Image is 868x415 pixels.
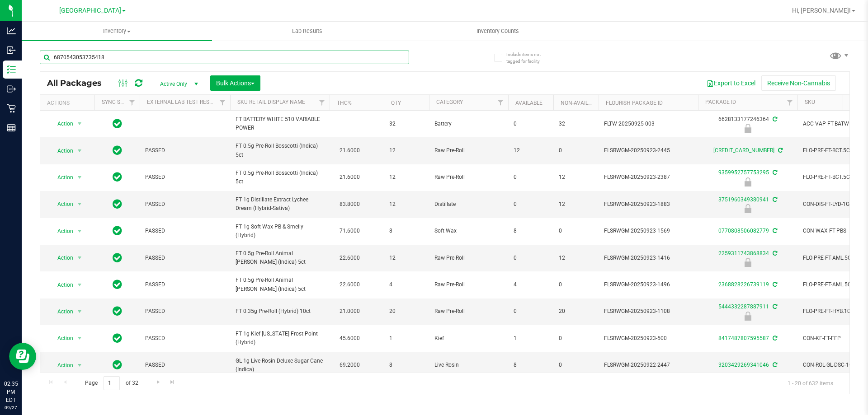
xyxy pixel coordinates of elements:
[434,334,503,343] span: Kief
[4,380,18,404] p: 02:35 PM EDT
[514,361,548,369] span: 8
[718,228,769,234] a: 0770808506082779
[7,65,16,74] inline-svg: Inventory
[805,99,815,105] a: SKU
[718,169,769,176] a: 9359952757753295
[389,361,424,369] span: 8
[559,200,593,209] span: 12
[74,252,85,264] span: select
[74,332,85,345] span: select
[337,100,352,106] a: THC%
[604,334,693,343] span: FLSRWGM-20250923-500
[49,252,74,264] span: Action
[74,145,85,157] span: select
[335,359,364,372] span: 69.2000
[606,100,663,106] a: Flourish Package ID
[559,334,593,343] span: 0
[74,198,85,210] span: select
[434,120,503,128] span: Battery
[236,249,324,266] span: FT 0.5g Pre-Roll Animal [PERSON_NAME] (Indica) 5ct
[771,169,777,176] span: Sync from Compliance System
[713,147,774,154] a: [CREDIT_CARD_NUMBER]
[145,334,225,343] span: PASSED
[22,27,212,35] span: Inventory
[74,171,85,184] span: select
[389,120,424,128] span: 32
[771,250,777,256] span: Sync from Compliance System
[113,332,122,345] span: In Sync
[9,343,36,370] iframe: Resource center
[7,84,16,93] inline-svg: Outbound
[335,305,364,318] span: 21.0000
[389,254,424,262] span: 12
[236,330,324,347] span: FT 1g Kief [US_STATE] Frost Point (Hybrid)
[771,196,777,203] span: Sync from Compliance System
[604,307,693,316] span: FLSRWGM-20250923-1108
[391,100,401,106] a: Qty
[771,228,777,234] span: Sync from Compliance System
[335,198,364,211] span: 83.8000
[389,280,424,289] span: 4
[335,278,364,291] span: 22.6000
[604,280,693,289] span: FLSRWGM-20250923-1496
[49,359,74,372] span: Action
[389,227,424,235] span: 8
[215,95,230,110] a: Filter
[147,99,218,105] a: External Lab Test Result
[515,100,542,106] a: Available
[697,177,799,187] div: Newly Received
[514,280,548,289] span: 4
[145,200,225,209] span: PASSED
[559,280,593,289] span: 0
[236,115,324,132] span: FT BATTERY WHITE 510 VARIABLE POWER
[514,307,548,316] span: 0
[389,146,424,155] span: 12
[434,227,503,235] span: Soft Wax
[236,307,324,316] span: FT 0.35g Pre-Roll (Hybrid) 10ct
[113,198,122,210] span: In Sync
[718,362,769,368] a: 3203429269341046
[777,147,783,154] span: Sync from Compliance System
[113,278,122,291] span: In Sync
[145,361,225,369] span: PASSED
[771,303,777,310] span: Sync from Compliance System
[151,376,165,388] a: Go to the next page
[49,145,74,157] span: Action
[464,27,531,35] span: Inventory Counts
[514,200,548,209] span: 0
[145,227,225,235] span: PASSED
[74,225,85,238] span: select
[335,144,364,157] span: 21.6000
[113,144,122,157] span: In Sync
[237,99,305,105] a: Sku Retail Display Name
[389,334,424,343] span: 1
[236,196,324,213] span: FT 1g Distillate Extract Lychee Dream (Hybrid-Sativa)
[74,359,85,372] span: select
[771,335,777,341] span: Sync from Compliance System
[783,95,797,110] a: Filter
[559,227,593,235] span: 0
[705,99,736,105] a: Package ID
[434,146,503,155] span: Raw Pre-Roll
[697,204,799,213] div: Newly Received
[236,357,324,374] span: GL 1g Live Rosin Deluxe Sugar Cane (Indica)
[514,334,548,343] span: 1
[145,173,225,182] span: PASSED
[701,75,761,91] button: Export to Excel
[113,305,122,317] span: In Sync
[559,254,593,262] span: 12
[559,361,593,369] span: 0
[335,224,364,238] span: 71.6000
[514,254,548,262] span: 0
[335,171,364,184] span: 21.6000
[7,104,16,113] inline-svg: Retail
[604,146,693,155] span: FLSRWGM-20250923-2445
[697,312,799,321] div: Newly Received
[49,225,74,238] span: Action
[145,307,225,316] span: PASSED
[604,254,693,262] span: FLSRWGM-20250923-1416
[604,227,693,235] span: FLSRWGM-20250923-1569
[604,120,693,128] span: FLTW-20250925-003
[761,75,836,91] button: Receive Non-Cannabis
[216,79,255,87] span: Bulk Actions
